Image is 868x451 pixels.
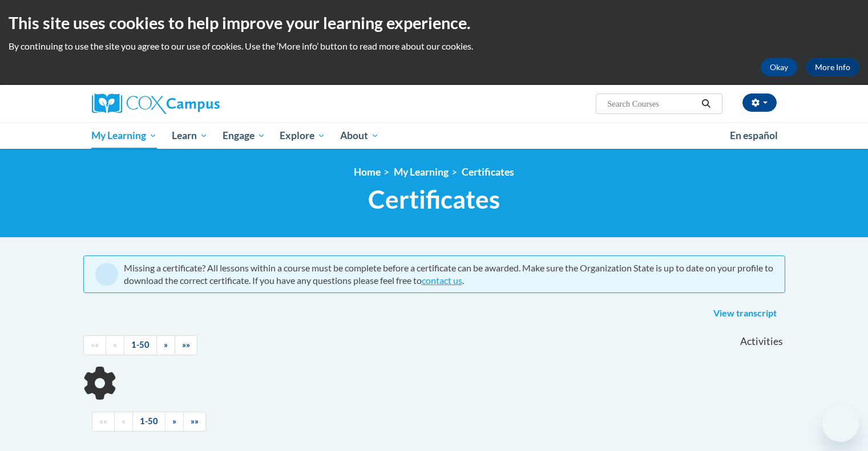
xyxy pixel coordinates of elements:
[606,97,697,111] input: Search Courses
[223,129,265,143] span: Engage
[742,94,777,112] button: Account Settings
[122,416,126,426] span: «
[84,123,165,149] a: My Learning
[368,184,500,214] span: Certificates
[75,123,794,149] div: Main menu
[124,262,773,287] div: Missing a certificate? All lessons within a course must be complete before a certificate can be a...
[705,304,785,323] a: View transcript
[272,123,333,149] a: Explore
[165,412,184,432] a: Next
[191,416,199,426] span: »»
[822,405,859,442] iframe: Button to launch messaging window
[132,412,165,432] a: 1-50
[333,123,386,149] a: About
[422,275,462,286] a: contact us
[83,335,106,355] a: Begining
[124,335,157,355] a: 1-50
[175,335,197,355] a: End
[9,40,859,52] p: By continuing to use the site you agree to our use of cookies. Use the ‘More info’ button to read...
[172,129,208,143] span: Learn
[9,11,859,34] h2: This site uses cookies to help improve your learning experience.
[215,123,273,149] a: Engage
[761,58,797,76] button: Okay
[806,58,859,76] a: More Info
[740,335,783,348] span: Activities
[182,340,190,350] span: »»
[394,166,449,178] a: My Learning
[730,129,778,141] span: En español
[280,129,325,143] span: Explore
[114,412,133,432] a: Previous
[156,335,175,355] a: Next
[183,412,206,432] a: End
[92,94,220,114] img: Cox Campus
[172,416,176,426] span: »
[462,166,514,178] a: Certificates
[106,335,124,355] a: Previous
[697,97,714,111] button: Search
[92,412,115,432] a: Begining
[164,340,168,350] span: »
[354,166,381,178] a: Home
[91,129,157,143] span: My Learning
[113,340,117,350] span: «
[99,416,107,426] span: ««
[91,340,99,350] span: ««
[722,124,785,148] a: En español
[340,129,379,143] span: About
[164,123,215,149] a: Learn
[92,94,309,114] a: Cox Campus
